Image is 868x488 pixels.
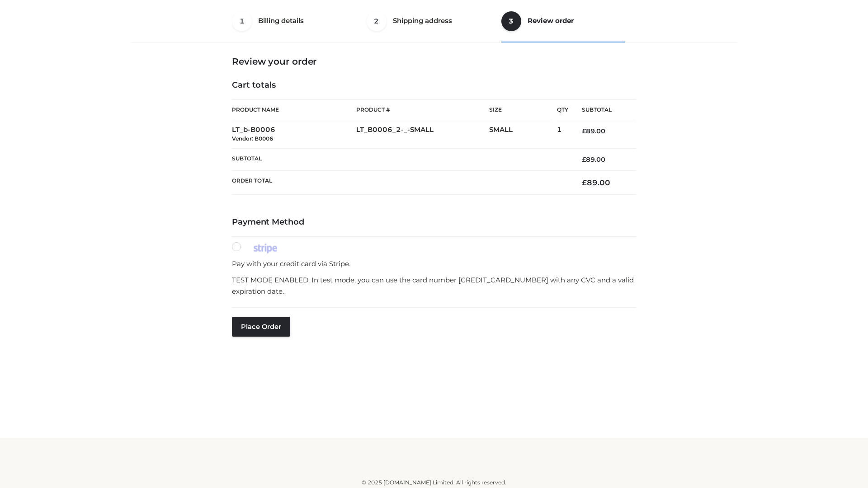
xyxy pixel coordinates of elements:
[582,155,605,164] bdi: 89.00
[232,80,636,90] h4: Cart totals
[232,217,636,227] h4: Payment Method
[134,478,734,487] div: © 2025 [DOMAIN_NAME] Limited. All rights reserved.
[232,120,356,149] td: LT_b-B0006
[232,135,273,142] small: Vendor: B0006
[557,99,568,120] th: Qty
[582,127,586,135] span: £
[232,258,636,270] p: Pay with your credit card via Stripe.
[489,100,552,120] th: Size
[356,99,489,120] th: Product #
[232,99,356,120] th: Product Name
[232,148,568,170] th: Subtotal
[582,155,586,164] span: £
[582,127,605,135] bdi: 89.00
[557,120,568,149] td: 1
[232,317,290,337] button: Place order
[582,178,610,187] bdi: 89.00
[232,274,636,297] p: TEST MODE ENABLED. In test mode, you can use the card number [CREDIT_CARD_NUMBER] with any CVC an...
[582,178,587,187] span: £
[232,56,636,67] h3: Review your order
[568,100,636,120] th: Subtotal
[232,171,568,195] th: Order Total
[356,120,489,149] td: LT_B0006_2-_-SMALL
[489,120,557,149] td: SMALL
